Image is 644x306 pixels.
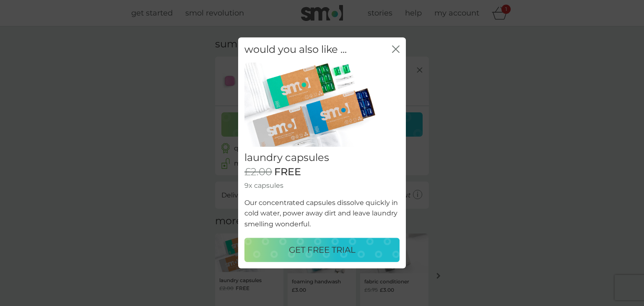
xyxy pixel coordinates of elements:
button: GET FREE TRIAL [244,238,400,262]
span: FREE [274,166,301,179]
p: 9x capsules [244,180,400,191]
h2: would you also like ... [244,44,347,56]
button: close [392,45,400,54]
h2: laundry capsules [244,152,400,164]
p: Our concentrated capsules dissolve quickly in cold water, power away dirt and leave laundry smell... [244,197,400,230]
p: GET FREE TRIAL [289,244,356,257]
span: £2.00 [244,166,272,179]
